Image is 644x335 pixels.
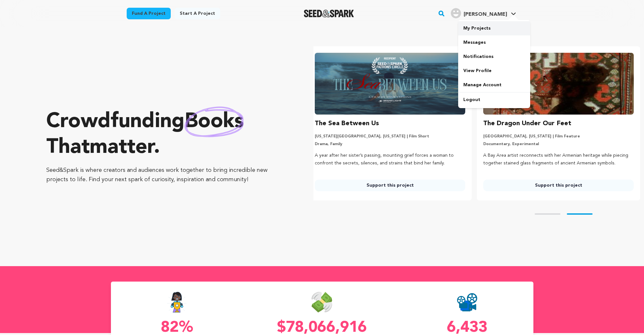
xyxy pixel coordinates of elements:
[458,21,530,35] a: My Projects
[185,107,244,137] img: hand sketched image
[127,8,171,19] a: Fund a project
[315,152,465,167] p: A year after her sister’s passing, mounting grief forces a woman to confront the secrets, silence...
[315,118,379,129] h3: The Sea Between Us
[483,152,634,167] p: A Bay Area artist reconnects with her Armenian heritage while piecing together stained glass frag...
[46,166,288,184] p: Seed&Spark is where creators and audiences work together to bring incredible new projects to life...
[304,10,354,17] img: Seed&Spark Logo Dark Mode
[312,292,332,312] img: Seed&Spark Money Raised Icon
[449,7,517,18] a: Jack K.'s Profile
[458,93,530,107] a: Logout
[315,180,465,191] a: Support this project
[483,118,571,129] h3: The Dragon Under Our Feet
[458,50,530,64] a: Notifications
[451,8,507,18] div: Jack K.'s Profile
[449,7,517,20] span: Jack K.'s Profile
[304,10,354,17] a: Seed&Spark Homepage
[315,134,465,139] p: [US_STATE][GEOGRAPHIC_DATA], [US_STATE] | Film Short
[46,109,288,161] p: Crowdfunding that .
[90,137,154,158] span: matter
[483,142,634,147] p: Documentary, Experimental
[167,292,187,312] img: Seed&Spark Success Rate Icon
[458,78,530,92] a: Manage Account
[464,12,507,17] span: [PERSON_NAME]
[458,35,530,50] a: Messages
[483,134,634,139] p: [GEOGRAPHIC_DATA], [US_STATE] | Film Feature
[457,292,477,312] img: Seed&Spark Projects Created Icon
[483,53,634,115] img: The Dragon Under Our Feet image
[315,53,465,115] img: The Sea Between Us image
[483,180,634,191] a: Support this project
[458,64,530,78] a: View Profile
[451,8,461,18] img: user.png
[315,142,465,147] p: Drama, Family
[175,8,220,19] a: Start a project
